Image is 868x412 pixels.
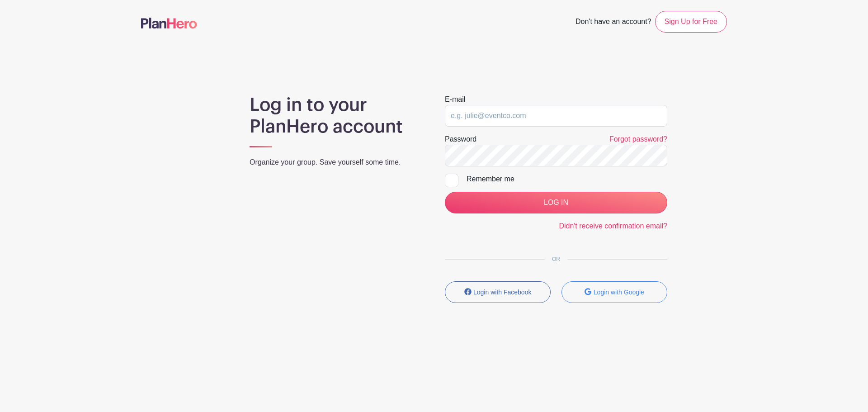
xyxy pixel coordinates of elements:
small: Login with Google [594,289,644,296]
input: e.g. julie@eventco.com [445,105,667,127]
button: Login with Facebook [445,281,551,303]
input: LOG IN [445,192,667,213]
span: Don't have an account? [576,13,651,33]
a: Sign Up for Free [655,11,727,33]
span: OR [545,256,567,262]
a: Didn't receive confirmation email? [559,222,667,230]
a: Forgot password? [609,135,667,143]
label: E-mail [445,94,465,105]
h1: Log in to your PlanHero account [250,94,423,137]
p: Organize your group. Save yourself some time. [250,157,423,168]
button: Login with Google [561,281,667,303]
label: Password [445,134,476,145]
div: Remember me [467,174,667,185]
img: logo-507f7623f17ff9eddc593b1ce0a138ce2505c220e1c5a4e2b4648c50719b7d32.svg [141,18,197,28]
small: Login with Facebook [473,289,531,296]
